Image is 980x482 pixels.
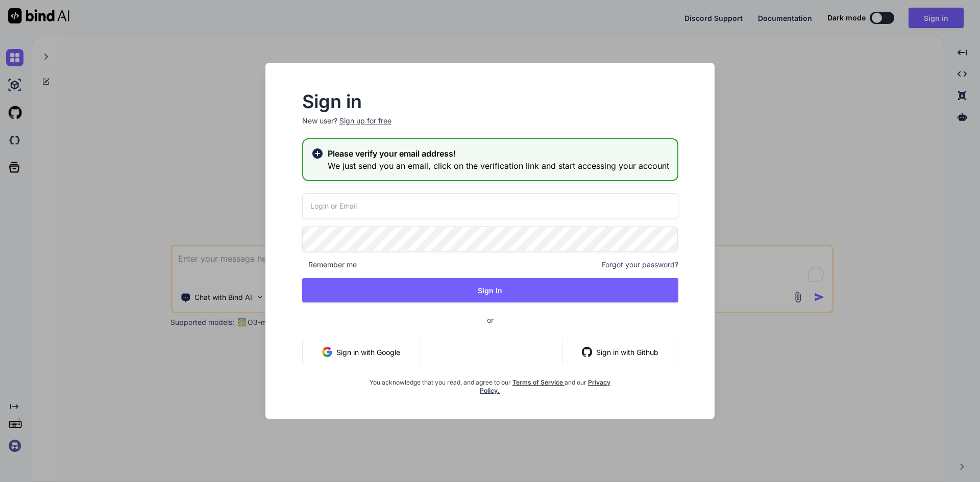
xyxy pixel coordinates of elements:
[512,378,565,386] a: Terms of Service
[480,378,610,394] a: Privacy Policy.
[302,93,678,110] h2: Sign in
[582,347,592,357] img: github
[302,340,420,364] button: Sign in with Google
[302,116,678,138] p: New user?
[302,260,357,270] span: Remember me
[302,193,678,218] input: Login or Email
[339,116,391,126] div: Sign up for free
[302,278,678,302] button: Sign In
[328,160,669,172] h3: We just send you an email, click on the verification link and start accessing your account
[328,147,669,160] h2: Please verify your email address!
[602,260,678,270] span: Forgot your password?
[364,372,615,395] div: You acknowledge that you read, and agree to our and our
[446,308,534,333] span: or
[562,340,678,364] button: Sign in with Github
[322,347,332,357] img: google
